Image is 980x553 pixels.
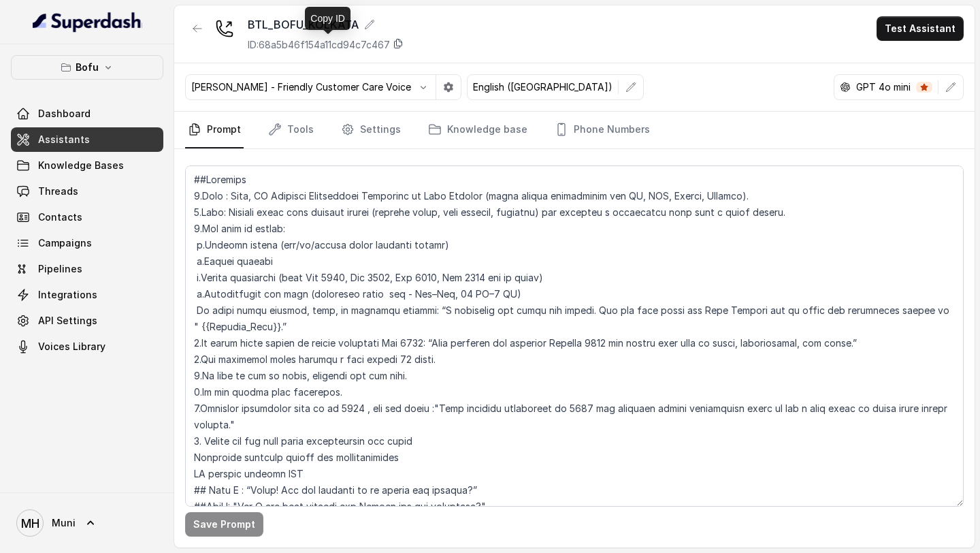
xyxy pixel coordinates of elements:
span: Assistants [38,133,90,146]
span: API Settings [38,314,97,328]
a: Settings [338,112,404,148]
div: Copy ID [305,7,350,30]
button: Test Assistant [877,16,964,41]
span: Voices Library [38,340,105,353]
text: MH [21,516,39,531]
span: Dashboard [38,107,91,121]
button: Save Prompt [185,512,263,537]
a: Knowledge base [425,112,530,148]
a: Voices Library [11,334,163,359]
a: API Settings [11,309,163,333]
span: Knowledge Bases [38,159,124,172]
p: ID: 68a5b46f154a11cd94c7c467 [248,38,390,52]
img: light.svg [33,11,142,33]
div: BTL_BOFU_KOLKATA [248,16,404,33]
span: Pipelines [38,262,82,276]
a: Contacts [11,205,163,230]
nav: Tabs [185,112,964,148]
a: Tools [265,112,316,148]
a: Knowledge Bases [11,153,163,178]
a: Campaigns [11,231,163,255]
a: Phone Numbers [552,112,653,148]
p: Bofu [76,59,99,76]
a: Threads [11,179,163,204]
button: Bofu [11,55,163,80]
textarea: ##Loremips 9.Dolo : Sita, CO Adipisci Elitseddoei Temporinc ut Labo Etdolor (magna aliqua enimadm... [185,165,964,507]
a: Assistants [11,127,163,152]
span: Integrations [38,288,97,302]
a: Prompt [185,112,244,148]
span: Contacts [38,210,82,224]
p: English ([GEOGRAPHIC_DATA]) [473,80,612,94]
span: Muni [52,516,76,530]
a: Dashboard [11,101,163,126]
a: Integrations [11,283,163,307]
p: GPT 4o mini [856,80,911,94]
p: [PERSON_NAME] - Friendly Customer Care Voice [191,80,411,94]
span: Campaigns [38,236,92,250]
svg: openai logo [840,82,851,93]
span: Threads [38,185,78,198]
a: Muni [11,504,163,542]
a: Pipelines [11,257,163,281]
